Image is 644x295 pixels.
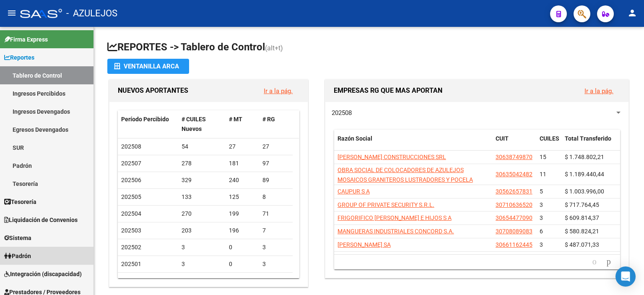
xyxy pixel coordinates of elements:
datatable-header-cell: # MT [226,110,259,138]
span: 11 [540,171,546,178]
span: $ 1.748.802,21 [565,154,604,160]
span: 30708089083 [496,228,532,235]
span: $ 609.814,37 [565,214,599,221]
div: 196 [229,226,256,235]
div: 133 [182,192,223,202]
span: $ 487.071,33 [565,241,599,248]
span: EMPRESAS RG QUE MAS APORTAN [334,86,442,94]
span: [PERSON_NAME] SA [338,241,391,248]
button: Ir a la pág. [257,83,299,99]
span: # MT [229,116,242,123]
span: Período Percibido [121,116,169,123]
div: 199 [229,209,256,219]
div: 71 [262,209,289,219]
span: 3 [540,201,543,208]
div: 2 [229,276,256,286]
div: 89 [262,175,289,185]
div: 278 [182,159,223,168]
span: 3 [540,241,543,248]
span: 15 [540,154,546,160]
span: # RG [262,116,275,123]
span: 202508 [332,109,352,117]
datatable-header-cell: # RG [259,110,293,138]
a: go to next page [603,257,615,266]
span: $ 1.189.440,44 [565,171,604,178]
span: 202412 [121,277,141,284]
span: # CUILES Nuevos [182,116,206,132]
div: 125 [229,192,256,202]
a: go to previous page [589,257,600,266]
span: 3 [540,214,543,221]
div: Ventanilla ARCA [114,59,182,74]
span: $ 1.003.996,00 [565,188,604,195]
div: 3 [182,243,223,252]
div: 4 [182,276,223,286]
span: 202502 [121,244,141,251]
span: (alt+t) [265,44,283,52]
div: 0 [229,259,256,269]
span: CUILES [540,135,559,142]
a: Ir a la pág. [264,87,293,95]
span: [PERSON_NAME] CONSTRUCCIONES SRL [338,154,446,160]
h1: REPORTES -> Tablero de Control [107,40,631,55]
span: Integración (discapacidad) [4,269,82,279]
button: Ventanilla ARCA [107,59,189,74]
datatable-header-cell: CUIT [492,130,536,157]
span: MANGUERAS INDUSTRIALES CONCORD S.A. [338,228,454,235]
div: 240 [229,175,256,185]
span: 30562657831 [496,188,532,195]
div: 7 [262,226,289,235]
span: 202505 [121,193,141,200]
span: 30710636520 [496,201,532,208]
div: 3 [182,259,223,269]
span: CAUPUR S A [338,188,370,195]
span: Firma Express [4,35,48,44]
div: 97 [262,159,289,168]
datatable-header-cell: # CUILES Nuevos [178,110,226,138]
span: $ 580.824,21 [565,228,599,235]
span: 30638749870 [496,154,532,160]
a: Ir a la pág. [584,87,613,95]
div: 3 [262,243,289,252]
span: 202501 [121,261,141,267]
div: 54 [182,142,223,151]
span: Tesorería [4,197,36,206]
span: Razón Social [338,135,372,142]
div: 3 [262,259,289,269]
span: 5 [540,188,543,195]
datatable-header-cell: Razón Social [334,130,492,157]
span: 202503 [121,227,141,234]
datatable-header-cell: Total Transferido [561,130,620,157]
span: CUIT [496,135,509,142]
span: 30654477090 [496,214,532,221]
div: 8 [262,192,289,202]
span: 202508 [121,143,141,150]
div: 2 [262,276,289,286]
div: 0 [229,243,256,252]
div: 27 [262,142,289,151]
span: 202504 [121,210,141,217]
span: OBRA SOCIAL DE COLOCADORES DE AZULEJOS MOSAICOS GRANITEROS LUSTRADORES Y POCELA [338,167,473,183]
span: 30661162445 [496,241,532,248]
span: 6 [540,228,543,235]
div: 270 [182,209,223,219]
div: Open Intercom Messenger [615,266,636,287]
span: Sistema [4,233,31,243]
span: NUEVOS APORTANTES [118,86,188,94]
span: - AZULEJOS [66,4,117,23]
datatable-header-cell: Período Percibido [118,110,178,138]
span: 30635042482 [496,171,532,178]
span: 202507 [121,160,141,167]
span: Padrón [4,251,31,261]
span: GROUP OF PRIVATE SECURITY S.R.L. [338,201,434,208]
div: 329 [182,175,223,185]
span: Reportes [4,53,34,62]
div: 27 [229,142,256,151]
button: Ir a la pág. [578,83,620,99]
span: Total Transferido [565,135,611,142]
span: FRIGORIFICO [PERSON_NAME] E HIJOS S A [338,214,452,221]
div: 181 [229,159,256,168]
mat-icon: menu [7,8,17,18]
span: Liquidación de Convenios [4,215,78,225]
span: 202506 [121,177,141,183]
